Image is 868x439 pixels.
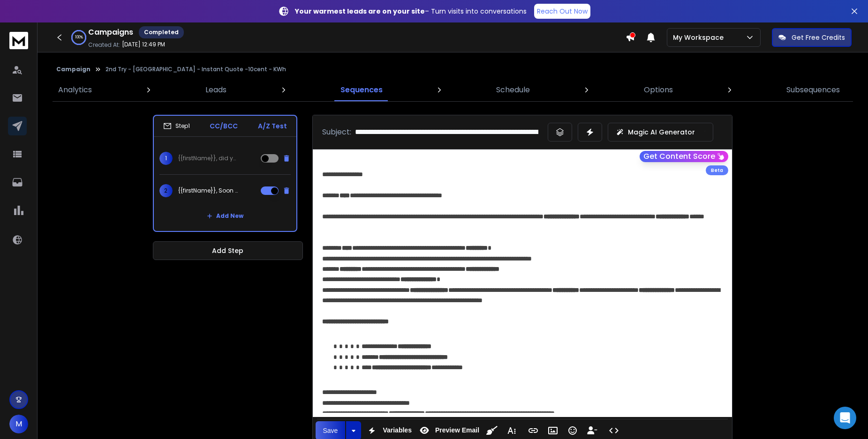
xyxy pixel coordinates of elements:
p: Get Free Credits [792,33,845,42]
a: Schedule [491,79,536,101]
button: Add Step [153,241,303,260]
p: Leads [205,84,226,96]
button: Magic AI Generator [608,123,713,141]
button: M [9,415,28,433]
p: Subject: [322,126,351,138]
div: Beta [706,165,728,175]
p: 2nd Try - [GEOGRAPHIC_DATA] - Instant Quote -10cent - KWh [106,66,286,73]
p: Subsequences [786,84,840,96]
p: CC/BCC [210,121,238,131]
button: Campaign [56,66,91,73]
p: Schedule [496,84,530,96]
p: A/Z Test [258,121,287,131]
img: logo [9,32,28,49]
li: Step1CC/BCCA/Z Test1{{firstName}}, did you overpay for your power? Here’s how to tell...2{{firstN... [153,115,297,232]
span: Variables [381,426,414,434]
strong: Your warmest leads are on your site [295,7,425,16]
p: Analytics [58,84,92,96]
span: Preview Email [433,426,481,434]
span: 2 [159,184,173,197]
a: Subsequences [781,79,845,101]
p: Options [644,84,673,96]
button: Get Free Credits [772,28,852,47]
p: My Workspace [673,33,727,42]
p: Reach Out Now [537,7,588,16]
a: Analytics [53,79,98,101]
a: Sequences [335,79,388,101]
a: Leads [200,79,232,101]
div: Open Intercom Messenger [834,407,856,429]
p: – Turn visits into conversations [295,7,527,16]
p: {{firstName}}, Soon Solar will cost up to 30% more! Open now and take a look at your savings... [178,187,238,194]
div: Completed [139,26,184,38]
p: Magic AI Generator [628,127,695,137]
button: Add New [199,207,251,225]
p: Created At: [88,41,120,49]
a: Reach Out Now [534,4,590,19]
p: {{firstName}}, did you overpay for your power? Here’s how to tell... [178,155,238,162]
a: Options [638,79,679,101]
button: Get Content Score [640,151,728,162]
p: [DATE] 12:49 PM [122,41,165,48]
div: Step 1 [163,122,190,130]
p: 100 % [75,35,83,40]
p: Sequences [340,84,383,96]
h1: Campaigns [88,27,133,38]
span: 1 [159,152,173,165]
